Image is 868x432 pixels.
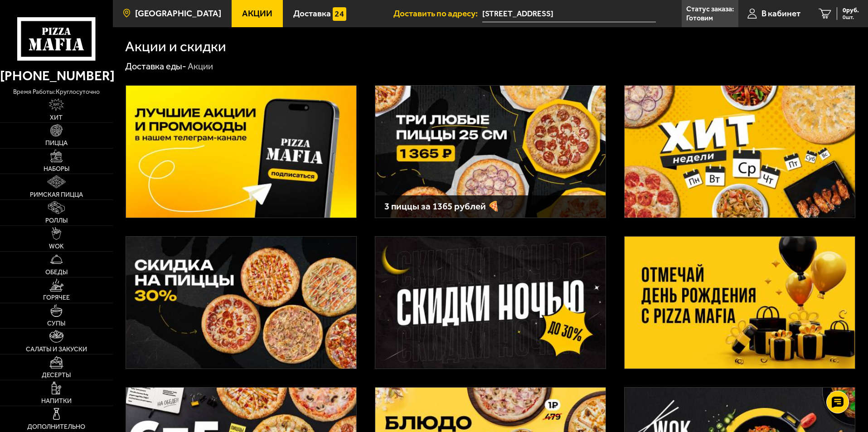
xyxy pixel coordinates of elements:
[50,115,63,121] span: Хит
[293,9,331,18] span: Доставка
[482,5,656,22] input: Ваш адрес доставки
[384,202,596,211] h3: 3 пиццы за 1365 рублей 🍕
[47,320,65,327] span: Супы
[242,9,272,18] span: Акции
[761,9,800,18] span: В кабинет
[125,39,226,54] h1: Акции и скидки
[843,7,859,14] span: 0 руб.
[482,5,656,22] span: набережная реки Мойки, 48-50-52Д
[843,15,859,20] span: 0 шт.
[30,192,83,198] span: Римская пицца
[43,295,70,301] span: Горячее
[44,166,69,172] span: Наборы
[125,61,186,72] a: Доставка еды-
[686,15,713,22] p: Готовим
[45,269,68,276] span: Обеды
[45,140,68,146] span: Пицца
[26,346,87,353] span: Салаты и закуски
[27,424,85,430] span: Дополнительно
[135,9,221,18] span: [GEOGRAPHIC_DATA]
[188,61,213,73] div: Акции
[686,5,734,13] p: Статус заказа:
[393,9,482,18] span: Доставить по адресу:
[41,398,72,404] span: Напитки
[333,7,346,21] img: 15daf4d41897b9f0e9f617042186c801.svg
[42,372,71,379] span: Десерты
[49,243,64,250] span: WOK
[375,85,606,218] a: 3 пиццы за 1365 рублей 🍕
[45,218,68,224] span: Роллы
